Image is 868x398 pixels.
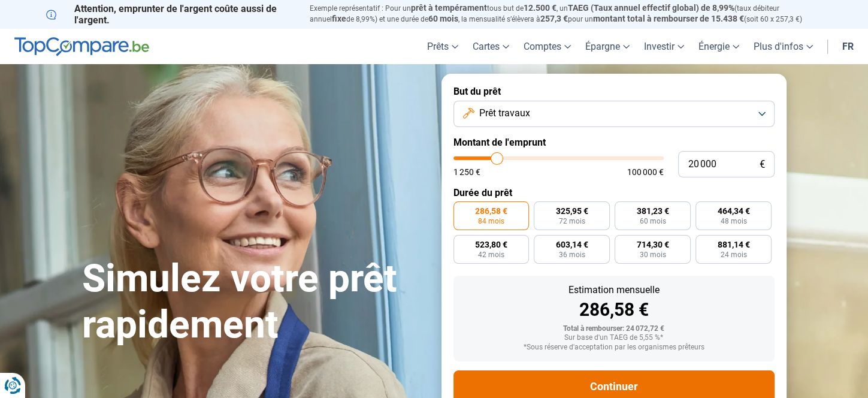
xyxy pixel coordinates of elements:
span: 60 mois [428,14,458,23]
label: Montant de l'emprunt [453,137,775,148]
span: 464,34 € [718,207,750,215]
h1: Simulez votre prêt rapidement [82,256,427,348]
span: prêt à tempérament [411,3,487,13]
label: Durée du prêt [453,187,775,198]
a: Cartes [465,29,516,64]
span: 603,14 € [556,240,588,249]
a: Épargne [578,29,637,64]
a: Énergie [691,29,746,64]
span: 381,23 € [637,207,669,215]
div: *Sous réserve d'acceptation par les organismes prêteurs [463,343,765,352]
a: Comptes [516,29,578,64]
label: But du prêt [453,86,775,97]
span: Prêt travaux [479,107,530,120]
span: 30 mois [640,251,666,258]
span: 84 mois [478,218,504,225]
span: montant total à rembourser de 15.438 € [593,14,744,23]
span: 36 mois [559,251,585,258]
span: 60 mois [640,218,666,225]
div: Estimation mensuelle [463,285,765,295]
span: 881,14 € [718,240,750,249]
div: Sur base d'un TAEG de 5,55 %* [463,334,765,342]
span: 523,80 € [475,240,507,249]
span: 24 mois [721,251,747,258]
span: 1 250 € [453,168,480,176]
span: 714,30 € [637,240,669,249]
span: 257,3 € [540,14,568,23]
span: 72 mois [559,218,585,225]
a: Plus d'infos [746,29,820,64]
img: TopCompare [14,37,149,56]
button: Prêt travaux [453,101,775,127]
p: Attention, emprunter de l'argent coûte aussi de l'argent. [46,3,295,26]
div: 286,58 € [463,301,765,319]
span: 286,58 € [475,207,507,215]
span: 325,95 € [556,207,588,215]
span: TAEG (Taux annuel effectif global) de 8,99% [568,3,734,13]
span: 100 000 € [627,168,664,176]
span: € [760,159,765,170]
span: 48 mois [721,218,747,225]
span: 42 mois [478,251,504,258]
a: fr [835,29,861,64]
div: Total à rembourser: 24 072,72 € [463,325,765,333]
a: Investir [637,29,691,64]
span: fixe [332,14,346,23]
a: Prêts [420,29,465,64]
span: 12.500 € [524,3,557,13]
p: Exemple représentatif : Pour un tous but de , un (taux débiteur annuel de 8,99%) et une durée de ... [310,3,822,25]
